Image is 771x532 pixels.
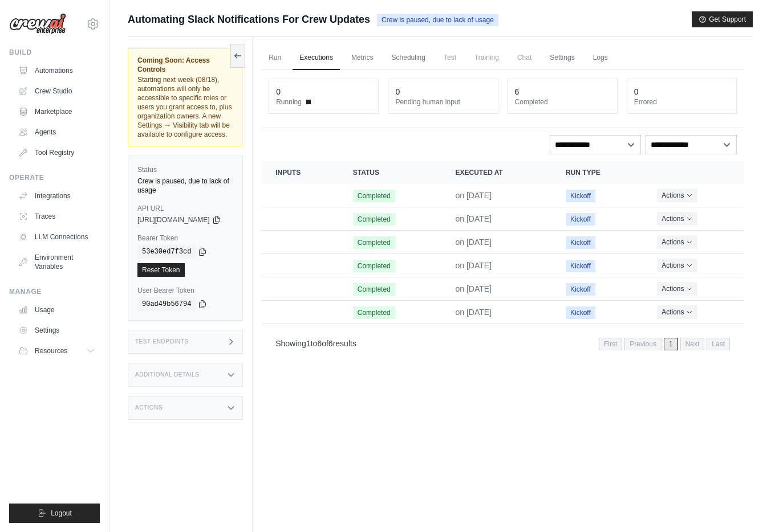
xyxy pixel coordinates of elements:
[262,161,339,184] th: Inputs
[566,236,595,249] span: Kickoff
[14,228,100,246] a: LLM Connections
[137,286,233,295] label: User Bearer Token
[135,338,189,345] h3: Test Endpoints
[317,339,322,348] span: 6
[442,161,553,184] th: Executed at
[624,338,662,350] span: Previous
[680,338,705,350] span: Next
[14,187,100,205] a: Integrations
[14,207,100,226] a: Traces
[14,301,100,319] a: Usage
[657,259,697,272] button: Actions for execution
[566,213,595,226] span: Kickoff
[276,97,302,107] span: Running
[137,215,210,224] span: [URL][DOMAIN_NAME]
[14,342,100,360] button: Resources
[14,62,100,80] a: Automations
[657,212,697,226] button: Actions for execution
[586,46,615,70] a: Logs
[456,308,492,317] time: July 25, 2025 at 10:33 EDT
[395,97,490,107] dt: Pending human input
[566,283,595,296] span: Kickoff
[14,82,100,100] a: Crew Studio
[35,346,67,355] span: Resources
[510,46,538,69] span: Chat is not available until the deployment is complete
[339,161,442,184] th: Status
[328,339,333,348] span: 6
[566,260,595,272] span: Kickoff
[456,238,492,247] time: July 25, 2025 at 11:17 EDT
[137,234,233,243] label: Bearer Token
[276,86,281,97] div: 0
[543,46,581,70] a: Settings
[552,161,643,184] th: Run Type
[566,306,595,319] span: Kickoff
[9,13,66,35] img: Logo
[306,339,311,348] span: 1
[353,260,395,272] span: Completed
[262,46,288,70] a: Run
[456,284,492,293] time: July 25, 2025 at 10:38 EDT
[137,204,233,213] label: API URL
[51,509,72,518] span: Logout
[137,177,233,195] div: Crew is paused, due to lack of usage
[599,338,622,350] span: First
[599,338,730,350] nav: Pagination
[566,190,595,202] span: Kickoff
[137,76,232,138] span: Starting next week (08/18), automations will only be accessible to specific roles or users you gr...
[353,213,395,226] span: Completed
[353,283,395,296] span: Completed
[353,306,395,319] span: Completed
[14,123,100,141] a: Agents
[657,282,697,296] button: Actions for execution
[14,103,100,121] a: Marketplace
[9,504,100,523] button: Logout
[692,11,753,27] button: Get Support
[707,338,730,350] span: Last
[353,236,395,249] span: Completed
[135,404,163,411] h3: Actions
[262,329,744,358] nav: Pagination
[262,161,744,358] section: Crew executions table
[456,261,492,270] time: July 25, 2025 at 11:07 EDT
[135,371,199,378] h3: Additional Details
[657,305,697,319] button: Actions for execution
[9,48,100,57] div: Build
[657,235,697,249] button: Actions for execution
[468,46,506,69] span: Training is not available until the deployment is complete
[377,14,498,26] span: Crew is paused, due to lack of usage
[353,190,395,202] span: Completed
[137,165,233,174] label: Status
[137,263,185,277] a: Reset Token
[634,97,729,107] dt: Errored
[456,191,492,200] time: July 25, 2025 at 11:18 EDT
[137,297,196,311] code: 90ad49b56794
[437,46,463,69] span: Test
[9,287,100,296] div: Manage
[14,321,100,339] a: Settings
[128,11,370,27] span: Automating Slack Notifications For Crew Updates
[344,46,380,70] a: Metrics
[385,46,432,70] a: Scheduling
[293,46,340,70] a: Executions
[657,189,697,202] button: Actions for execution
[14,248,100,276] a: Environment Variables
[9,173,100,182] div: Operate
[456,214,492,223] time: July 25, 2025 at 11:18 EDT
[395,86,400,97] div: 0
[14,144,100,162] a: Tool Registry
[515,97,610,107] dt: Completed
[664,338,678,350] span: 1
[137,56,233,74] span: Coming Soon: Access Controls
[515,86,520,97] div: 6
[137,245,196,259] code: 53e30ed7f3cd
[634,86,639,97] div: 0
[275,338,356,349] p: Showing to of results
